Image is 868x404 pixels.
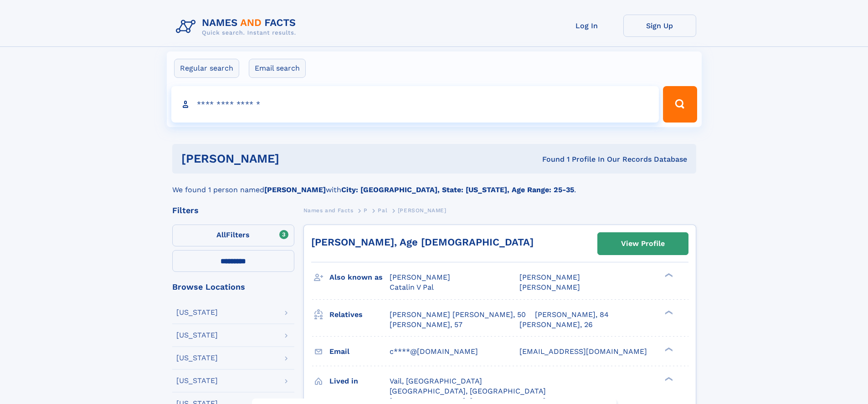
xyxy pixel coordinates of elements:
[621,233,665,254] div: View Profile
[663,86,697,123] button: Search Button
[176,332,218,339] div: [US_STATE]
[378,205,387,216] a: Pal
[364,207,368,214] span: P
[623,15,696,37] a: Sign Up
[519,347,647,356] span: [EMAIL_ADDRESS][DOMAIN_NAME]
[398,207,447,214] span: [PERSON_NAME]
[171,86,659,123] input: search input
[519,273,580,281] span: [PERSON_NAME]
[329,270,390,285] h3: Also known as
[411,154,687,164] div: Found 1 Profile In Our Records Database
[311,236,534,248] a: [PERSON_NAME], Age [DEMOGRAPHIC_DATA]
[663,346,673,352] div: ❯
[598,233,688,255] a: View Profile
[329,373,390,389] h3: Lived in
[341,185,574,194] b: City: [GEOGRAPHIC_DATA], State: [US_STATE], Age Range: 25-35
[181,153,411,164] h1: [PERSON_NAME]
[364,205,368,216] a: P
[519,320,593,330] a: [PERSON_NAME], 26
[390,283,434,291] span: Catalin V Pal
[264,185,326,194] b: [PERSON_NAME]
[550,15,623,37] a: Log In
[176,354,218,362] div: [US_STATE]
[172,225,294,246] label: Filters
[663,272,673,278] div: ❯
[329,307,390,322] h3: Relatives
[329,344,390,359] h3: Email
[249,59,306,78] label: Email search
[519,283,580,291] span: [PERSON_NAME]
[535,310,609,320] a: [PERSON_NAME], 84
[390,273,450,281] span: [PERSON_NAME]
[216,230,226,239] span: All
[172,174,696,195] div: We found 1 person named with .
[176,309,218,316] div: [US_STATE]
[176,377,218,384] div: [US_STATE]
[378,207,387,214] span: Pal
[663,376,673,382] div: ❯
[390,387,546,395] span: [GEOGRAPHIC_DATA], [GEOGRAPHIC_DATA]
[174,59,239,78] label: Regular search
[303,205,354,216] a: Names and Facts
[172,283,294,291] div: Browse Locations
[172,15,303,39] img: Logo Names and Facts
[390,310,526,320] a: [PERSON_NAME] [PERSON_NAME], 50
[172,206,294,215] div: Filters
[390,377,482,385] span: Vail, [GEOGRAPHIC_DATA]
[390,320,462,330] a: [PERSON_NAME], 57
[663,309,673,315] div: ❯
